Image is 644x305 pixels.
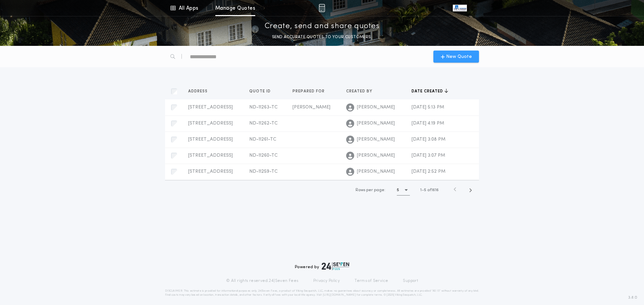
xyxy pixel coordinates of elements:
span: ND-11263-TC [249,105,278,110]
span: Address [188,89,209,94]
span: [STREET_ADDRESS] [188,153,233,158]
span: Created by [346,89,374,94]
a: Terms of Service [355,278,388,284]
span: [DATE] 5:13 PM [412,105,444,110]
span: [PERSON_NAME] [357,120,395,127]
img: logo [322,262,349,270]
span: New Quote [446,53,472,60]
span: Quote ID [249,89,272,94]
button: Created by [346,88,377,95]
span: [PERSON_NAME] [357,104,395,111]
a: Support [403,278,418,284]
img: vs-icon [453,5,467,11]
button: 5 [397,185,410,196]
span: [DATE] 3:07 PM [412,153,445,158]
span: [PERSON_NAME] [357,152,395,159]
span: ND-11262-TC [249,121,278,126]
span: [PERSON_NAME] [357,136,395,143]
span: [STREET_ADDRESS] [188,137,233,142]
span: [DATE] 2:52 PM [412,169,445,174]
span: ND-11261-TC [249,137,276,142]
span: 1 [420,188,422,192]
span: Prepared for [292,89,326,94]
div: Powered by [295,262,349,270]
p: DISCLAIMER: This estimate is provided for informational purposes only. 24|Seven Fees, a product o... [165,289,479,297]
button: Quote ID [249,88,276,95]
p: SEND ACCURATE QUOTES TO YOUR CUSTOMERS. [272,34,372,41]
p: Create, send and share quotes [265,21,380,32]
span: Rows per page: [356,188,385,192]
a: [URL][DOMAIN_NAME] [323,294,356,296]
p: © All rights reserved. 24|Seven Fees [226,278,299,284]
span: 3.8.0 [628,295,637,301]
button: New Quote [433,51,479,63]
span: [PERSON_NAME] [357,168,395,175]
a: Privacy Policy [313,278,340,284]
span: [DATE] 3:08 PM [412,137,445,142]
button: Address [188,88,213,95]
h1: 5 [397,187,399,194]
span: [STREET_ADDRESS] [188,121,233,126]
span: 5 [424,188,426,192]
img: img [319,4,325,12]
button: Date created [412,88,448,95]
span: ND-11260-TC [249,153,278,158]
span: [PERSON_NAME] [292,105,330,110]
span: ND-11259-TC [249,169,278,174]
span: Date created [412,89,444,94]
span: [DATE] 4:19 PM [412,121,444,126]
span: [STREET_ADDRESS] [188,169,233,174]
span: of 1616 [427,187,439,193]
span: [STREET_ADDRESS] [188,105,233,110]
